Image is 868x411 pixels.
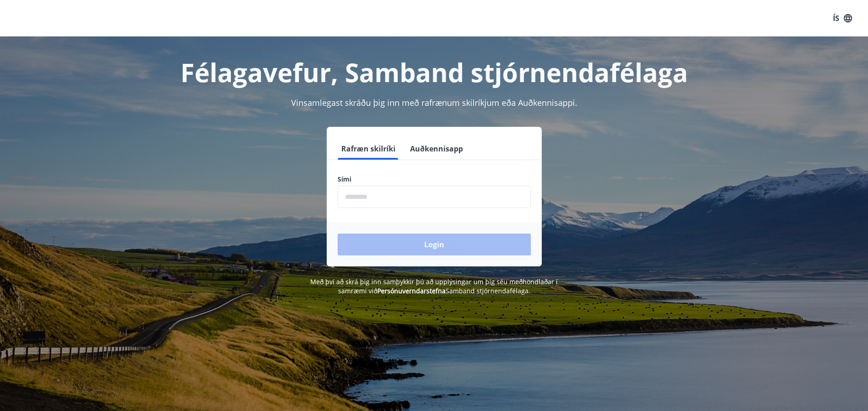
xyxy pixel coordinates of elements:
a: Persónuverndarstefna [377,286,446,295]
span: Vinsamlegast skráðu þig inn með rafrænum skilríkjum eða Auðkennisappi. [291,97,577,108]
span: Með því að skrá þig inn samþykkir þú að upplýsingar um þig séu meðhöndlaðar í samræmi við Samband... [310,277,558,295]
label: Sími [338,175,531,184]
button: Rafræn skilríki [338,138,399,160]
button: Auðkennisapp [406,138,467,160]
button: ÍS [828,10,857,26]
h1: Félagavefur, Samband stjórnendafélaga [117,55,751,89]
